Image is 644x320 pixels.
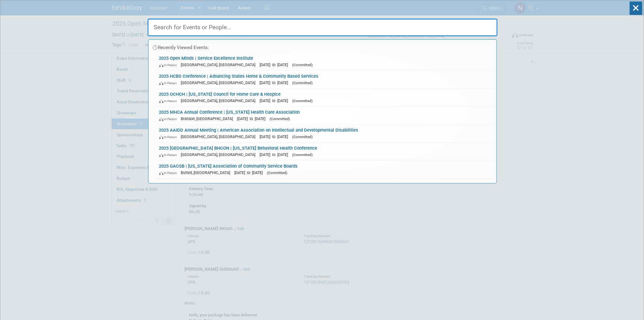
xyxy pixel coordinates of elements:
span: [DATE] to [DATE] [237,116,269,121]
span: [GEOGRAPHIC_DATA], [GEOGRAPHIC_DATA] [181,134,259,139]
span: [DATE] to [DATE] [260,152,291,157]
span: (Committed) [292,135,313,139]
span: In-Person [159,135,180,139]
span: [GEOGRAPHIC_DATA], [GEOGRAPHIC_DATA] [181,80,259,85]
span: In-Person [159,63,180,67]
span: (Committed) [292,81,313,85]
span: [DATE] to [DATE] [260,62,291,67]
span: (Committed) [270,117,290,121]
span: (Committed) [292,153,313,157]
span: In-Person [159,99,180,103]
a: 2025 [GEOGRAPHIC_DATA] BHCON | [US_STATE] Behavioral Health Conference In-Person [GEOGRAPHIC_DATA... [156,143,494,160]
input: Search for Events or People... [148,19,498,36]
span: In-Person [159,171,180,175]
span: [DATE] to [DATE] [260,80,291,85]
span: [DATE] to [DATE] [260,134,291,139]
div: Recently Viewed Events: [152,40,494,53]
span: (Committed) [292,63,313,67]
span: (Committed) [292,99,313,103]
span: [DATE] to [DATE] [260,98,291,103]
span: Buford, [GEOGRAPHIC_DATA] [181,170,233,175]
span: [GEOGRAPHIC_DATA], [GEOGRAPHIC_DATA] [181,98,259,103]
a: 2025 MHCA Annual Conference | [US_STATE] Health Care Association In-Person Branson, [GEOGRAPHIC_D... [156,107,494,124]
span: In-Person [159,153,180,157]
span: [DATE] to [DATE] [235,170,266,175]
span: [GEOGRAPHIC_DATA], [GEOGRAPHIC_DATA] [181,62,259,67]
a: 2025 AAIDD Annual Meeting | American Association on Intellectual and Developmental Disabilities I... [156,125,494,142]
span: [GEOGRAPHIC_DATA], [GEOGRAPHIC_DATA] [181,152,259,157]
span: (Committed) [267,171,288,175]
a: 2025 GACSB | [US_STATE] Association of Community Service Boards In-Person Buford, [GEOGRAPHIC_DAT... [156,161,494,178]
span: In-Person [159,117,180,121]
a: 2025 OCHCH | [US_STATE] Council for Home Care & Hospice In-Person [GEOGRAPHIC_DATA], [GEOGRAPHIC_... [156,89,494,106]
a: 2025 HCBS Conference | Advancing States Home & Community Based Services In-Person [GEOGRAPHIC_DAT... [156,71,494,88]
span: In-Person [159,81,180,85]
span: Branson, [GEOGRAPHIC_DATA] [181,116,236,121]
a: 2025 Open Minds | Service Excellence Institute In-Person [GEOGRAPHIC_DATA], [GEOGRAPHIC_DATA] [DA... [156,53,494,70]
